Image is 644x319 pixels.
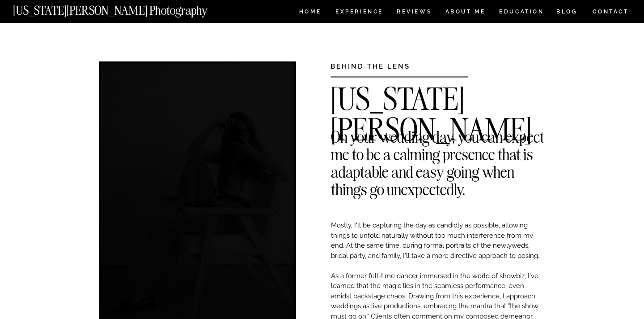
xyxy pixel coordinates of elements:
[397,9,430,17] a: REVIEWS
[297,9,323,17] a: HOME
[330,84,545,97] h2: [US_STATE][PERSON_NAME]
[556,9,578,17] a: BLOG
[592,7,629,17] a: CONTACT
[498,9,545,17] a: EDUCATION
[445,9,486,17] a: ABOUT ME
[330,61,440,68] h3: BEHIND THE LENS
[331,128,545,141] h2: On your wedding day, you can expect me to be a calming presence that is adaptable and easy going ...
[13,4,237,12] a: [US_STATE][PERSON_NAME] Photography
[335,9,382,17] a: Experience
